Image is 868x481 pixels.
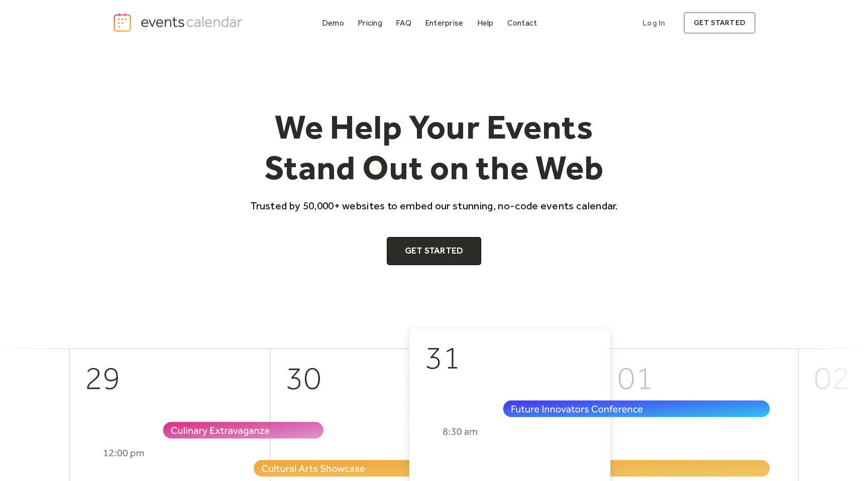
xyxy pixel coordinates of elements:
a: FAQ [392,16,415,30]
a: Enterprise [421,16,467,30]
div: Pricing [358,20,382,26]
a: Demo [318,16,348,30]
p: Trusted by 50,000+ websites to embed our stunning, no-code events calendar. [241,198,627,213]
a: Get Started [387,237,482,265]
a: Contact [503,16,541,30]
div: Contact [507,20,537,26]
a: home [113,12,245,33]
h1: We Help Your Events Stand Out on the Web [241,106,627,188]
a: Help [473,16,498,30]
a: get started [684,12,755,34]
div: FAQ [396,20,411,26]
div: Help [477,20,494,26]
a: Log In [632,12,675,34]
div: Demo [322,20,344,26]
div: Enterprise [425,20,463,26]
a: Pricing [354,16,386,30]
